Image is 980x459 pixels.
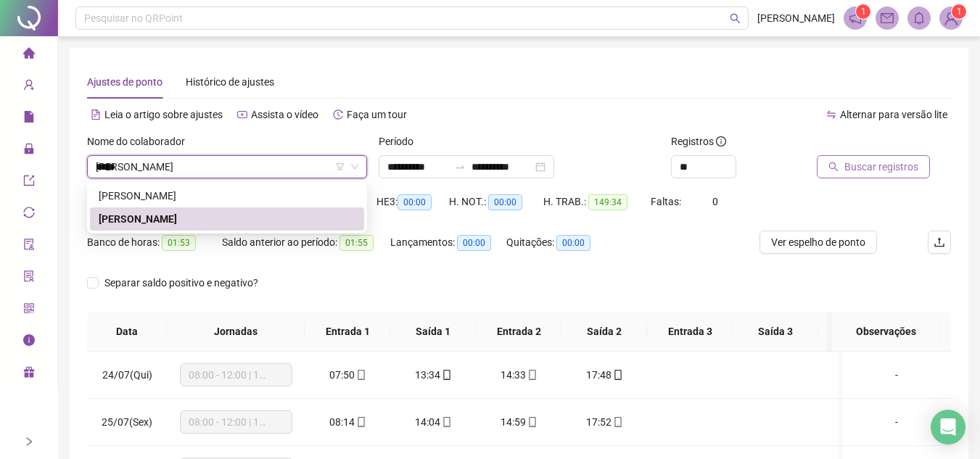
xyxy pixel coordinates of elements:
th: Entrada 2 [476,312,561,352]
span: 13:34 [415,369,440,381]
sup: 1 [856,4,870,19]
span: export [23,168,35,197]
span: Separar saldo positivo e negativo? [99,275,264,291]
span: user-add [23,73,35,102]
sup: Atualize o seu contato no menu Meus Dados [952,4,966,19]
span: mobile [355,370,366,380]
span: 14:04 [415,416,440,428]
span: 00:00 [325,194,359,210]
span: Assista o vídeo [251,109,318,120]
span: 17:48 [586,369,612,381]
span: filter [336,162,345,171]
span: right [24,437,34,447]
span: 0 [712,196,718,207]
div: Saldo anterior ao período: [222,234,390,251]
span: 08:00 - 12:00 | 13:00 - 17:48 [189,411,284,433]
span: - [895,369,898,381]
span: Alternar para versão lite [840,109,947,120]
span: 00:00 [488,194,522,210]
span: mobile [612,370,623,380]
div: Lançamentos: [390,234,506,251]
span: Registros [671,133,726,149]
span: audit [23,232,35,261]
label: Período [379,133,423,149]
span: bell [913,12,926,25]
span: Observações [843,323,928,339]
span: search [828,162,839,172]
span: swap [826,109,836,120]
div: HE 3: [376,194,449,210]
button: Ver espelho de ponto [759,231,877,254]
span: 1 [861,7,866,17]
span: 00:00 [556,235,590,251]
div: Open Intercom Messenger [931,410,965,444]
span: info-circle [716,136,726,146]
span: Faça um tour [347,109,407,120]
th: Jornadas [167,312,305,352]
span: qrcode [23,296,35,325]
label: Nome do colaborador [87,133,194,149]
span: mobile [526,370,538,380]
span: lock [23,136,35,165]
span: 14:33 [501,369,526,381]
div: H. NOT.: [449,194,543,210]
th: Entrada 1 [305,312,390,352]
span: 01:53 [162,235,196,251]
span: 01:01 [252,194,287,210]
span: solution [23,264,35,293]
span: -00:02 [140,194,176,210]
div: Saldo total: [87,194,231,210]
span: mobile [612,417,623,427]
span: Faltas: [651,196,683,207]
span: Histórico de ajustes [186,76,274,88]
span: 00:00 [398,194,432,210]
th: Observações [831,312,940,352]
span: Buscar registros [844,159,918,175]
th: Data [87,312,167,352]
div: Quitações: [506,234,614,251]
span: mobile [440,370,452,380]
img: 83922 [940,7,962,29]
th: Saída 3 [733,312,818,352]
span: 149:34 [588,194,627,210]
span: Ver espelho de ponto [771,234,865,250]
span: file-text [91,109,101,120]
span: 24/07(Qui) [102,369,152,381]
span: sync [23,200,35,229]
span: history [333,109,343,120]
span: Leia o artigo sobre ajustes [104,109,223,120]
span: Ajustes de ponto [87,76,162,88]
span: search [730,13,741,24]
span: file [23,104,35,133]
span: to [454,161,466,173]
span: notification [849,12,862,25]
span: - [895,416,898,428]
span: 14:59 [501,416,526,428]
span: upload [934,236,945,248]
div: Banco de horas: [87,234,222,251]
span: down [350,162,359,171]
th: Entrada 4 [818,312,904,352]
div: H. TRAB.: [543,194,651,210]
span: 07:50 [329,369,355,381]
span: mobile [526,417,538,427]
span: info-circle [23,328,35,357]
th: Saída 1 [390,312,476,352]
th: Entrada 3 [647,312,733,352]
span: 25/07(Sex) [102,416,152,428]
span: 08:14 [329,416,355,428]
span: gift [23,360,35,389]
button: Buscar registros [817,155,930,178]
div: HE 1: [231,194,304,210]
span: JAQUELINE KETLY RODRIGUES COSTA [96,156,358,178]
span: 00:00 [457,235,491,251]
span: mobile [440,417,452,427]
span: 17:52 [586,416,612,428]
span: 01:55 [339,235,374,251]
span: 08:00 - 12:00 | 13:00 - 17:48 [189,364,284,386]
span: youtube [237,109,247,120]
span: 1 [957,7,962,17]
span: mail [881,12,894,25]
div: HE 2: [304,194,376,210]
span: [PERSON_NAME] [757,10,835,26]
